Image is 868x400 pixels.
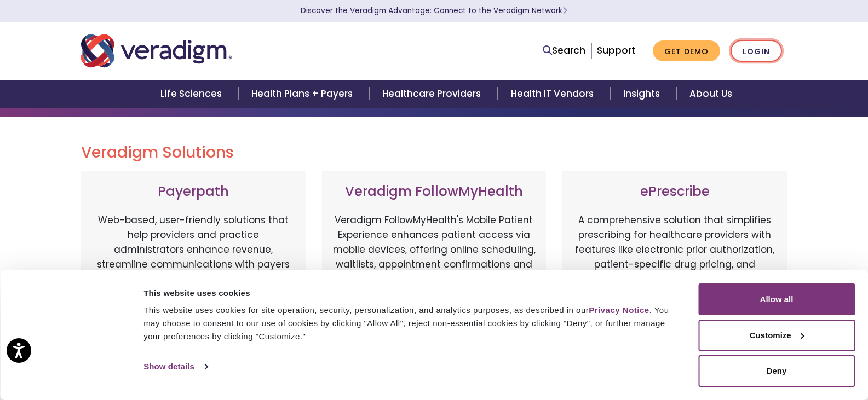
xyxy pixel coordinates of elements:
h3: Payerpath [92,184,295,200]
a: Insights [610,80,676,108]
a: Get Demo [653,40,720,62]
span: Learn More [562,5,567,16]
button: Customize [698,320,855,351]
a: Search [543,43,585,58]
h3: ePrescribe [573,184,776,200]
button: Deny [698,355,855,387]
button: Allow all [698,283,855,315]
a: Health IT Vendors [498,80,610,108]
a: Privacy Notice [589,305,649,315]
div: This website uses cookies for site operation, security, personalization, and analytics purposes, ... [143,304,674,343]
a: Health Plans + Payers [238,80,369,108]
a: Support [597,44,635,57]
h2: Veradigm Solutions [81,143,787,162]
a: About Us [676,80,745,108]
a: Life Sciences [147,80,238,108]
h3: Veradigm FollowMyHealth [333,184,536,200]
p: A comprehensive solution that simplifies prescribing for healthcare providers with features like ... [573,213,776,328]
a: Show details [143,358,207,375]
a: Login [731,40,782,62]
p: Web-based, user-friendly solutions that help providers and practice administrators enhance revenu... [92,213,295,328]
p: Veradigm FollowMyHealth's Mobile Patient Experience enhances patient access via mobile devices, o... [333,213,536,317]
a: Discover the Veradigm Advantage: Connect to the Veradigm NetworkLearn More [301,5,567,16]
a: Healthcare Providers [369,80,497,108]
img: Veradigm logo [81,33,232,69]
div: This website uses cookies [143,287,674,300]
